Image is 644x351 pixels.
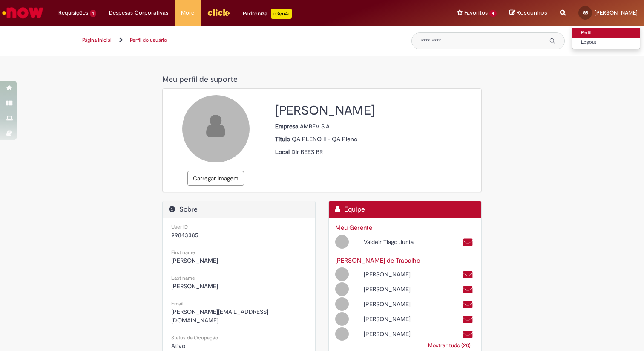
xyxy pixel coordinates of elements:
h2: Equipe [335,206,475,214]
a: Enviar um e-mail para Diego.Montebruni@ab-inbev.com [463,300,473,310]
a: Perfil [572,28,640,38]
a: Página inicial [82,37,112,44]
strong: Título [275,135,292,143]
strong: Empresa [275,122,300,130]
div: Padroniza [243,9,292,19]
div: [PERSON_NAME] [357,330,443,338]
h3: Meu Gerente [335,224,475,232]
a: Enviar um e-mail para Valdeir.Junta@ab-inbev.com [463,238,473,247]
span: Despesas Corporativas [109,9,168,17]
h3: [PERSON_NAME] de Trabalho [335,257,475,264]
small: Email [171,300,184,307]
div: Valdeir Tiago Junta [357,238,443,246]
a: Logout [572,38,640,47]
div: Open Profile: Diego Silva Montebruni [329,296,443,311]
span: Requisições [58,9,88,17]
button: Carregar imagem [187,171,244,186]
span: [PERSON_NAME][EMAIL_ADDRESS][DOMAIN_NAME] [171,308,268,324]
small: First name [171,249,195,256]
div: Open Profile: Eloa Cardozo Augusto [329,326,443,341]
a: Perfil do usuário [130,37,167,44]
span: 1 [90,10,96,17]
span: Dir BEES BR [291,148,323,156]
a: Enviar um e-mail para Eloa.CardozoAugusto@AB-inbev.com [463,330,473,339]
span: Meu perfil de suporte [162,75,238,84]
a: Enviar um e-mail para Alexandre.Gobbo@AB-inbev.com [463,285,473,295]
small: Last name [171,275,195,281]
span: AMBEV S.A. [300,122,331,130]
h2: Sobre [169,206,309,214]
p: +GenAi [271,9,292,19]
span: [PERSON_NAME] [171,257,218,264]
div: [PERSON_NAME] [357,300,443,308]
a: Rascunhos [509,9,547,17]
div: Open Profile: Eduardo Vieira [329,311,443,326]
span: QA PLENO II - QA Pleno [292,135,357,143]
div: [PERSON_NAME] [357,285,443,293]
span: 99843385 [171,231,198,239]
a: Enviar um e-mail para Eduardo.Vieira@AB-inbev.com [463,315,473,325]
div: Open Profile: Alex Pereira de Oliveira [329,266,443,281]
strong: Local [275,148,291,156]
a: Enviar um e-mail para alex.oliveira@ab-inbev.com [463,270,473,280]
span: GB [583,10,588,15]
span: Ativo [171,342,185,350]
span: 4 [489,10,497,17]
span: More [181,9,194,17]
small: User ID [171,223,188,230]
div: [PERSON_NAME] [357,315,443,323]
img: ServiceNow [1,4,45,21]
div: Open Profile: Valdeir Tiago Junta [329,234,443,249]
div: Open Profile: Alexandre Gobbo [329,281,443,296]
small: Status da Ocupação [171,334,218,341]
img: click_logo_yellow_360x200.png [207,6,230,19]
ul: Trilhas de página [79,32,399,48]
div: [PERSON_NAME] [357,270,443,278]
span: Favoritos [464,9,488,17]
span: Rascunhos [517,9,547,17]
h2: [PERSON_NAME] [275,104,475,118]
span: [PERSON_NAME] [595,9,638,16]
span: [PERSON_NAME] [171,282,218,290]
